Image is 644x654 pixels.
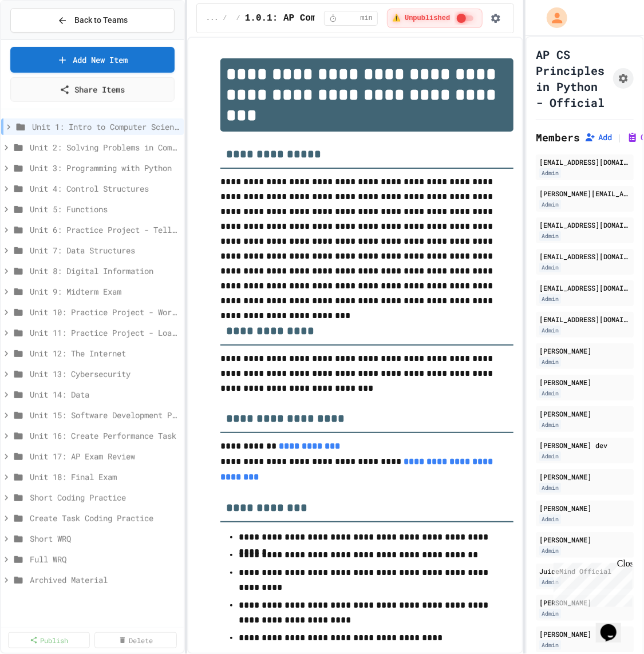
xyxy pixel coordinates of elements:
[30,347,179,359] span: Unit 12: The Internet
[30,533,179,545] span: Short WRQ
[539,471,630,482] div: [PERSON_NAME]
[539,200,561,209] div: Admin
[539,629,630,639] div: [PERSON_NAME]
[245,11,591,25] span: 1.0.1: AP Computer Science Principles in Python Course Syllabus
[32,121,179,133] span: Unit 1: Intro to Computer Science
[30,471,179,483] span: Unit 18: Final Exam
[613,68,634,89] button: Assignment Settings
[539,168,561,178] div: Admin
[30,327,179,339] span: Unit 11: Practice Project - Loaded Dice
[539,314,630,324] div: [EMAIL_ADDRESS][DOMAIN_NAME]
[30,203,179,215] span: Unit 5: Functions
[30,553,179,565] span: Full WRQ
[5,5,79,73] div: Chat with us now!Close
[30,368,179,380] span: Unit 13: Cybersecurity
[30,224,179,236] span: Unit 6: Practice Project - Tell a Story
[617,130,622,144] span: |
[539,294,561,304] div: Admin
[539,640,561,650] div: Admin
[539,389,561,398] div: Admin
[539,231,561,241] div: Admin
[539,514,561,524] div: Admin
[30,286,179,298] span: Unit 9: Midterm Exam
[94,632,176,648] a: Delete
[30,450,179,462] span: Unit 17: AP Exam Review
[539,220,630,230] div: [EMAIL_ADDRESS][DOMAIN_NAME]
[387,9,483,28] div: ⚠️ Students cannot see this content! Click the toggle to publish it and make it visible to your c...
[30,244,179,256] span: Unit 7: Data Structures
[392,14,450,23] span: ⚠️ Unpublished
[10,77,175,102] a: Share Items
[30,389,179,401] span: Unit 14: Data
[30,183,179,195] span: Unit 4: Control Structures
[539,251,630,261] div: [EMAIL_ADDRESS][DOMAIN_NAME]
[30,265,179,277] span: Unit 8: Digital Information
[360,14,373,23] span: min
[539,534,630,545] div: [PERSON_NAME]
[539,420,561,430] div: Admin
[549,558,633,607] iframe: chat widget
[539,503,630,513] div: [PERSON_NAME]
[30,162,179,174] span: Unit 3: Programming with Python
[236,14,240,23] span: /
[30,492,179,504] span: Short Coding Practice
[206,14,219,23] span: ...
[539,597,630,608] div: [PERSON_NAME]
[539,483,561,493] div: Admin
[539,440,630,450] div: [PERSON_NAME] dev
[74,14,128,26] span: Back to Teams
[539,409,630,419] div: [PERSON_NAME]
[30,512,179,524] span: Create Task Coding Practice
[536,46,609,110] h1: AP CS Principles in Python - Official
[535,5,570,31] div: My Account
[30,409,179,421] span: Unit 15: Software Development Process
[539,283,630,293] div: [EMAIL_ADDRESS][DOMAIN_NAME]
[539,188,630,199] div: [PERSON_NAME][EMAIL_ADDRESS][DOMAIN_NAME]
[539,609,561,619] div: Admin
[223,14,227,23] span: /
[10,47,175,73] a: Add New Item
[539,377,630,387] div: [PERSON_NAME]
[539,577,561,587] div: Admin
[30,574,179,586] span: Archived Material
[536,129,580,145] h2: Members
[596,608,633,643] iframe: chat widget
[539,546,561,556] div: Admin
[584,132,612,143] button: Add
[539,326,561,335] div: Admin
[539,157,630,167] div: [EMAIL_ADDRESS][DOMAIN_NAME]
[8,632,90,648] a: Publish
[539,566,630,576] div: JuiceMind Official
[30,141,179,153] span: Unit 2: Solving Problems in Computer Science
[10,8,175,33] button: Back to Teams
[539,357,561,367] div: Admin
[539,346,630,356] div: [PERSON_NAME]
[539,451,561,461] div: Admin
[30,306,179,318] span: Unit 10: Practice Project - Wordle
[539,263,561,272] div: Admin
[30,430,179,442] span: Unit 16: Create Performance Task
